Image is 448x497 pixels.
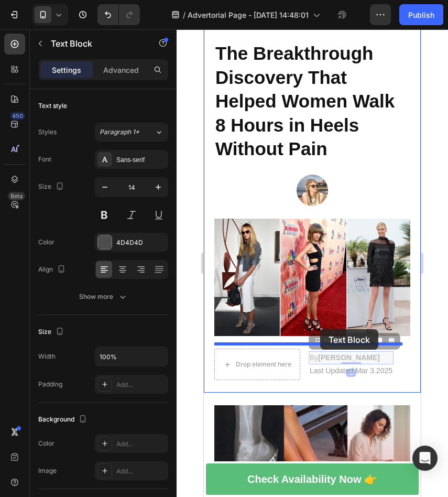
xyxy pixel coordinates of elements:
[51,37,140,50] p: Text Block
[79,291,128,302] div: Show more
[38,155,51,164] div: Font
[8,192,25,200] div: Beta
[38,101,67,111] div: Text style
[38,466,57,476] div: Image
[95,123,168,142] button: Paragraph 1*
[183,9,185,20] span: /
[103,64,139,75] p: Advanced
[204,29,421,497] iframe: Design area
[38,263,68,277] div: Align
[97,4,140,25] div: Undo/Redo
[116,238,166,247] div: 4D4D4D
[188,9,309,20] span: Advertorial Page - [DATE] 14:48:01
[116,467,166,476] div: Add...
[52,64,81,75] p: Settings
[116,380,166,390] div: Add...
[116,155,166,165] div: Sans-serif
[38,352,56,361] div: Width
[38,439,54,448] div: Color
[116,439,166,449] div: Add...
[38,380,62,389] div: Padding
[95,347,168,366] input: Auto
[412,446,438,471] div: Open Intercom Messenger
[38,413,89,427] div: Background
[38,287,168,306] button: Show more
[38,325,66,339] div: Size
[38,127,57,137] div: Styles
[408,9,434,20] div: Publish
[399,4,443,25] button: Publish
[38,180,66,194] div: Size
[100,127,139,137] span: Paragraph 1*
[10,112,25,120] div: 450
[38,237,54,247] div: Color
